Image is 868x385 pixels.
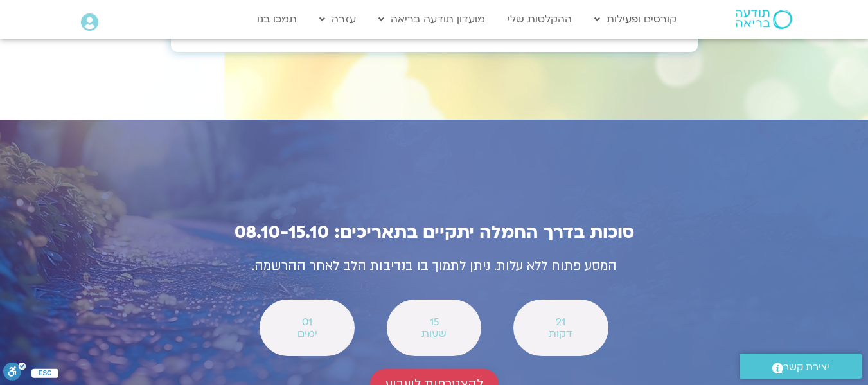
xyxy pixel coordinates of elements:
[152,222,717,242] h2: סוכות בדרך החמלה יתקיים בתאריכים: 08.10-15.10
[740,354,862,379] a: יצירת קשר
[152,255,717,278] p: המסע פתוח ללא עלות. ניתן לתמוך בו בנדיבות הלב לאחר ההרשמה.
[403,316,465,328] span: 15
[588,7,683,31] a: קורסים ופעילות
[251,7,303,31] a: תמכו בנו
[501,7,578,31] a: ההקלטות שלי
[276,328,337,339] span: ימים
[313,7,362,31] a: עזרה
[530,316,591,328] span: 21
[372,7,492,31] a: מועדון תודעה בריאה
[530,328,591,339] span: דקות
[276,316,337,328] span: 01
[736,10,792,29] img: תודעה בריאה
[403,328,465,339] span: שעות
[783,359,829,376] span: יצירת קשר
